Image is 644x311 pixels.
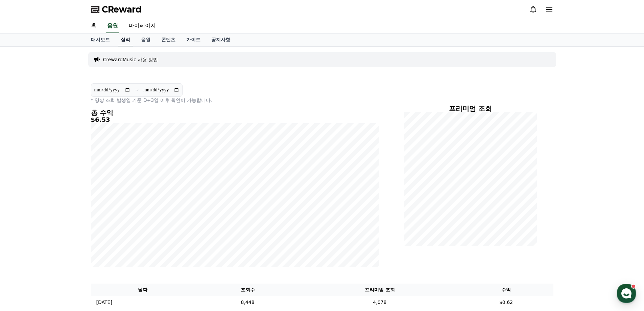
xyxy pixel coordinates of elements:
a: 음원 [106,19,119,33]
span: CReward [102,4,142,15]
p: [DATE] [96,299,112,306]
a: 음원 [136,34,156,46]
th: 프리미엄 조회 [301,284,459,296]
a: 홈 [86,19,102,33]
span: 대화 [62,225,70,230]
a: 홈 [2,215,45,231]
td: 8,448 [195,296,301,309]
th: 조회수 [195,284,301,296]
a: 설정 [87,215,130,231]
a: 대화 [45,215,87,231]
a: 가이드 [181,34,206,46]
th: 수익 [459,284,553,296]
a: 콘텐츠 [156,34,181,46]
h4: 프리미엄 조회 [404,105,537,112]
a: 마이페이지 [123,19,161,33]
span: 설정 [104,225,113,230]
span: 홈 [21,225,25,230]
p: * 영상 조회 발생일 기준 D+3일 이후 확인이 가능합니다. [91,97,379,104]
td: 4,078 [301,296,459,309]
h5: $6.53 [91,116,379,123]
p: ~ [135,86,139,94]
a: 공지사항 [206,34,236,46]
h4: 총 수익 [91,109,379,116]
td: $0.62 [459,296,553,309]
a: 대시보드 [86,34,115,46]
a: CrewardMusic 사용 방법 [103,56,158,63]
a: 실적 [118,34,133,46]
a: CReward [91,4,142,15]
th: 날짜 [91,284,195,296]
